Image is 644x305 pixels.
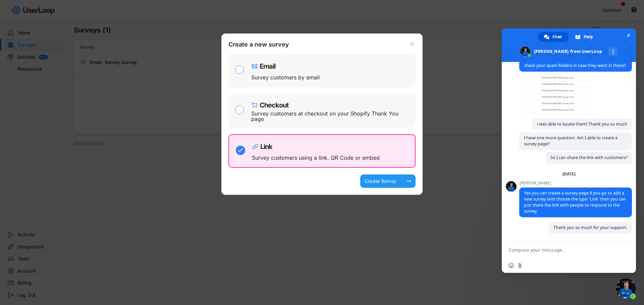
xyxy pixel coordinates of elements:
div: Survey customers by email [251,75,320,80]
span: Yes you can create a survey page if you go to add a new survey and choose the type 'Link' then yo... [524,190,626,214]
div: Checkout [260,102,288,108]
span: Help [584,32,593,42]
div: Link [260,143,272,150]
span: I can see we have sent a few for you, can you double check your spam folders in case they went in... [524,57,627,68]
div: Survey customers at checkout on your Shopify Thank You page [251,111,411,122]
span: Send a file [517,263,523,268]
button: arrow_right_alt [406,178,412,184]
div: More channels [608,47,618,56]
div: Create Survey [364,178,397,184]
div: Help [569,32,600,42]
span: So I can share the link with customers? [550,155,627,160]
span: Chat [552,32,562,42]
div: [DATE] [562,172,576,176]
textarea: Compose your message... [508,247,614,253]
div: Survey customers using a link, QR Code or embed [252,155,380,160]
span: [PERSON_NAME] [519,181,632,185]
div: Create a new survey [228,41,296,51]
div: Email [260,63,275,70]
div: Close chat [616,278,636,298]
span: Insert an emoji [508,263,514,268]
div: Chat [538,32,569,42]
span: I have one more question. Am I able to create a survey page? [524,135,618,147]
span: Close chat [625,32,632,39]
span: i was able to locate them! Thank you so much [537,121,627,127]
span: Thank you so much for your support. [553,225,627,230]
